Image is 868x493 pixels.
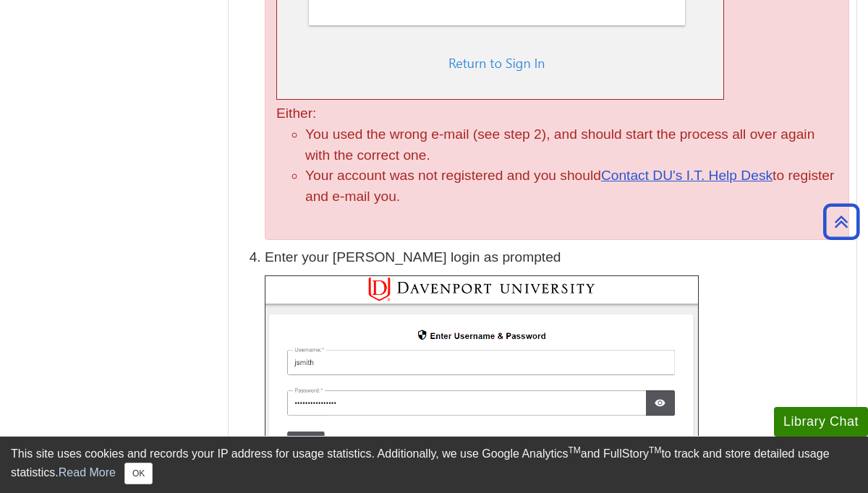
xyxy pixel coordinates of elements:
[59,466,116,479] a: Read More
[305,124,838,166] li: You used the wrong e-mail (see step 2), and should start the process all over again with the corr...
[649,445,661,455] sup: TM
[774,407,868,437] button: Library Chat
[601,168,773,183] a: Contact DU's I.T. Help Desk
[276,103,838,124] p: Either:
[568,445,580,455] sup: TM
[305,166,838,207] li: Your account was not registered and you should to register and e-mail you.
[265,247,849,268] p: Enter your [PERSON_NAME] login as prompted
[124,463,153,484] button: Close
[11,445,857,484] div: This site uses cookies and records your IP address for usage statistics. Additionally, we use Goo...
[818,212,864,231] a: Back to Top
